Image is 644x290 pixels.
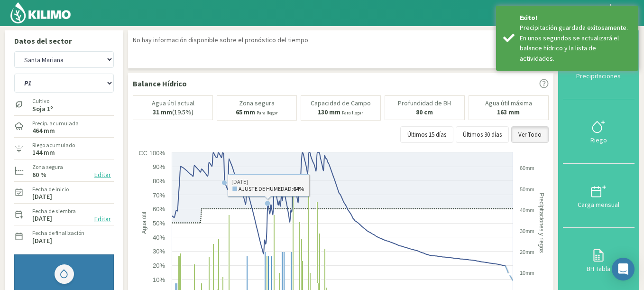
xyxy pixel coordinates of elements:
[538,193,545,253] text: Precipitaciones y riegos
[520,165,534,171] text: 60mm
[138,150,165,157] text: CC 100%
[32,172,46,178] label: 60 %
[612,258,635,281] div: Open Intercom Messenger
[32,215,52,222] label: [DATE]
[153,192,165,199] text: 70%
[153,248,165,255] text: 30%
[398,100,451,107] p: Profundidad de BH
[520,207,534,213] text: 40mm
[497,108,520,116] b: 163 mm
[236,108,255,116] b: 65 mm
[311,100,371,107] p: Capacidad de Campo
[92,214,114,225] button: Editar
[485,100,532,107] p: Agua útil máxima
[9,1,72,24] img: Kilimo
[239,100,275,107] p: Zona segura
[32,185,69,194] label: Fecha de inicio
[520,187,534,192] text: 50mm
[32,128,55,134] label: 464 mm
[32,106,53,112] label: Soja 1º
[520,228,534,234] text: 30mm
[141,212,147,234] text: Agua útil
[133,78,187,89] p: Balance Hídrico
[32,163,63,171] label: Zona segura
[566,201,632,208] div: Carga mensual
[32,97,53,105] label: Cultivo
[153,108,172,116] b: 31 mm
[32,194,52,200] label: [DATE]
[520,23,631,64] div: Precipitación guardada exitosamente. En unos segundos se actualizará el balance hídrico y la list...
[566,73,632,79] div: Precipitaciones
[563,99,635,163] button: Riego
[566,137,632,143] div: Riego
[32,238,52,244] label: [DATE]
[257,110,278,116] small: Para llegar
[153,163,165,170] text: 90%
[511,126,549,143] button: Ver Todo
[520,270,534,276] text: 10mm
[563,164,635,228] button: Carga mensual
[32,150,55,156] label: 144 mm
[153,178,165,185] text: 80%
[133,35,549,45] div: No hay información disponible sobre el pronóstico del tiempo
[14,35,114,47] p: Datos del sector
[400,126,453,143] button: Últimos 15 días
[32,229,84,237] label: Fecha de finalización
[92,169,114,180] button: Editar
[566,265,632,272] div: BH Tabla
[342,110,363,116] small: Para llegar
[32,141,75,150] label: Riego acumulado
[456,126,509,143] button: Últimos 30 días
[152,100,194,107] p: Agua útil actual
[32,207,76,215] label: Fecha de siembra
[520,13,631,23] div: Exito!
[153,220,165,227] text: 50%
[153,206,165,213] text: 60%
[416,108,433,116] b: 80 cm
[153,234,165,241] text: 40%
[520,249,534,255] text: 20mm
[153,109,193,116] p: (19.5%)
[32,119,79,128] label: Precip. acumulada
[153,276,165,283] text: 10%
[318,108,340,116] b: 130 mm
[153,262,165,269] text: 20%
